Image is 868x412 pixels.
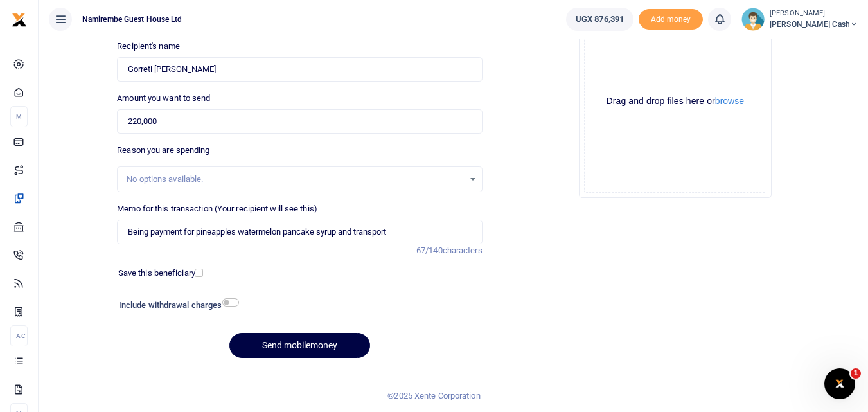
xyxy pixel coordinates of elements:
img: logo-small [12,12,27,28]
span: Add money [639,9,703,30]
h6: Include withdrawal charges [119,300,233,310]
button: Send mobilemoney [229,333,370,358]
label: Memo for this transaction (Your recipient will see this) [117,202,317,215]
a: UGX 876,391 [566,8,633,31]
div: No options available. [127,173,463,186]
li: Wallet ballance [561,8,639,31]
label: Recipient's name [117,40,180,53]
span: 1 [851,368,861,379]
div: Drag and drop files here or [585,95,766,107]
span: 67/140 [416,246,443,255]
li: Toup your wallet [639,9,703,30]
a: profile-user [PERSON_NAME] [PERSON_NAME] Cash [741,8,858,31]
div: File Uploader [579,5,772,198]
span: UGX 876,391 [576,13,624,26]
span: Namirembe Guest House Ltd [77,13,188,25]
img: profile-user [741,8,765,31]
iframe: Intercom live chat [824,368,855,399]
label: Reason you are spending [117,144,209,157]
input: Loading name... [117,57,482,82]
a: logo-small logo-large logo-large [12,14,27,24]
li: M [10,106,28,127]
label: Amount you want to send [117,92,210,105]
span: characters [443,246,483,255]
span: [PERSON_NAME] Cash [770,19,858,30]
a: Add money [639,13,703,23]
small: [PERSON_NAME] [770,8,858,19]
input: UGX [117,109,482,134]
input: Enter extra information [117,220,482,244]
label: Save this beneficiary [118,267,195,280]
li: Ac [10,325,28,346]
button: browse [715,96,744,105]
